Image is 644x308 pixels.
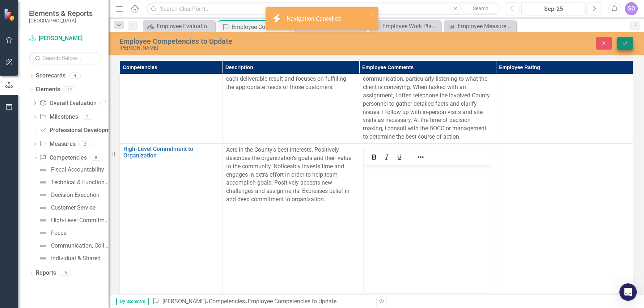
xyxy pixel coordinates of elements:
[51,230,67,236] div: Focus
[619,283,637,301] div: Open Intercom Messenger
[415,152,427,162] button: Reveal or hide additional toolbar items
[51,217,109,224] div: High-Level Commitment to Organization
[51,204,96,211] div: Customer Service
[368,152,380,162] button: Bold
[36,72,65,80] a: Scorecards
[39,99,96,107] a: Overall Evaluation
[625,2,638,15] button: SO
[39,113,78,121] a: Milestones
[232,22,289,31] div: Employee Competencies to Update
[39,126,118,135] a: Professional Development
[29,52,101,64] input: Search Below...
[37,189,99,201] a: Decision Execution
[37,215,109,226] a: High-Level Commitment to Organization
[37,177,109,188] a: Technical & Functional Expertise
[60,270,71,276] div: 6
[4,8,16,21] img: ClearPoint Strategy
[39,254,47,263] img: Not Defined
[287,15,343,23] div: Navigation Cancelled
[39,216,47,225] img: Not Defined
[446,22,514,31] a: Employee Measure Report to Update
[37,202,96,214] a: Customer Service
[524,5,583,13] div: Sep-25
[64,87,75,93] div: 14
[36,269,56,277] a: Reports
[36,85,60,94] a: Elements
[364,165,491,292] iframe: Rich Text Area
[381,152,393,162] button: Italic
[162,298,206,305] a: [PERSON_NAME]
[51,192,99,198] div: Decision Execution
[393,152,406,162] button: Underline
[39,154,86,162] a: Competencies
[116,298,149,305] span: By Scorecard
[521,2,586,15] button: Sep-25
[370,10,376,18] button: close
[363,67,492,141] p: Customer service requires effective communication, particularly listening to what the client is c...
[37,227,67,239] a: Focus
[29,34,101,43] a: [PERSON_NAME]
[37,240,109,252] a: Communication, Collaboration & Teamwork
[147,3,500,15] input: Search ClearPoint...
[145,22,213,31] a: Employee Evaluation Navigation
[39,140,75,148] a: Measures
[51,179,109,186] div: Technical & Functional Expertise
[29,18,93,24] small: [GEOGRAPHIC_DATA]
[39,165,47,174] img: Not Defined
[82,114,93,120] div: 2
[248,298,336,305] div: Employee Competencies to Update
[90,155,102,161] div: 8
[37,164,104,176] a: Fiscal Accountability
[51,242,109,249] div: Communication, Collaboration & Teamwork
[39,203,47,212] img: Not Defined
[69,73,81,79] div: 4
[123,146,219,159] a: High-Level Commitment to Organization
[119,37,406,45] div: Employee Competencies to Update
[51,166,104,173] div: Fiscal Accountability
[157,22,213,31] div: Employee Evaluation Navigation
[37,253,109,264] a: Individual & Shared Accountability
[209,298,245,305] a: Competencies
[119,45,406,51] div: [PERSON_NAME]
[51,255,109,262] div: Individual & Shared Accountability
[458,22,514,31] div: Employee Measure Report to Update
[39,241,47,250] img: Not Defined
[382,22,439,31] div: Employee Work Plan Milestones to Update
[152,298,371,306] div: » »
[79,141,91,147] div: 2
[29,9,93,18] span: Elements & Reports
[462,4,499,14] button: Search
[39,178,47,187] img: Not Defined
[39,191,47,199] img: Not Defined
[473,5,488,11] span: Search
[226,67,355,92] p: Understands who the customers are relevant to each deliverable result and focuses on fulfilling t...
[370,22,439,31] a: Employee Work Plan Milestones to Update
[226,146,355,204] p: Acts in the County's best interests. Positively describes the organization's goals and their valu...
[39,229,47,237] img: Not Defined
[100,100,112,106] div: 1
